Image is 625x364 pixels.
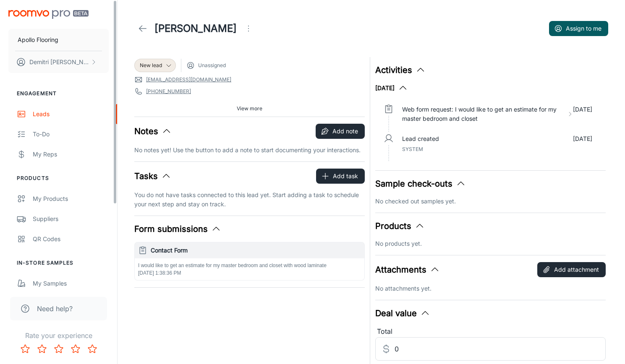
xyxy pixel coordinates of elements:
button: Rate 5 star [84,341,101,357]
button: Contact FormI would like to get an estimate for my master bedroom and closet with wood laminate[D... [135,242,364,280]
button: Rate 3 star [50,341,67,357]
button: Add note [316,124,365,139]
button: Apollo Flooring [8,29,109,51]
input: Estimated deal value [395,337,606,361]
button: Rate 4 star [67,341,84,357]
button: Rate 2 star [34,341,50,357]
p: You do not have tasks connected to this lead yet. Start adding a task to schedule your next step ... [134,190,365,209]
button: Notes [134,125,172,138]
button: Form submissions [134,223,221,235]
a: [PHONE_NUMBER] [146,88,191,95]
p: Lead created [402,134,439,143]
div: Suppliers [33,214,109,224]
button: Open menu [240,20,257,37]
p: [DATE] [573,105,592,123]
div: My Reps [33,150,109,159]
div: My Products [33,194,109,203]
div: QR Codes [33,234,109,244]
button: Deal value [375,307,430,320]
span: New lead [140,62,162,69]
span: [DATE] 1:38:36 PM [138,270,181,276]
p: No products yet. [375,239,606,248]
button: Add task [316,169,365,184]
div: To-do [33,130,109,139]
p: [DATE] [573,134,592,143]
p: No attachments yet. [375,284,606,293]
div: Leads [33,109,109,119]
h6: Contact Form [151,246,361,255]
div: My Samples [33,279,109,288]
span: Unassigned [198,62,226,69]
button: Products [375,220,425,232]
h1: [PERSON_NAME] [154,21,237,36]
button: Add attachment [537,262,606,277]
p: I would like to get an estimate for my master bedroom and closet with wood laminate [138,262,361,269]
p: Demitri [PERSON_NAME] [29,57,89,67]
button: Attachments [375,263,440,276]
p: No notes yet! Use the button to add a note to start documenting your interactions. [134,146,365,155]
span: View more [237,105,262,112]
button: Rate 1 star [17,341,34,357]
div: New lead [134,59,176,72]
span: Need help? [37,304,73,314]
button: Tasks [134,170,171,182]
button: [DATE] [375,83,408,93]
p: Web form request: I would like to get an estimate for my master bedroom and closet [402,105,564,123]
button: Demitri [PERSON_NAME] [8,51,109,73]
button: Activities [375,64,426,76]
a: [EMAIL_ADDRESS][DOMAIN_NAME] [146,76,231,83]
span: System [402,146,423,152]
button: Sample check-outs [375,177,466,190]
button: Assign to me [549,21,608,36]
img: Roomvo PRO Beta [8,10,89,19]
p: Apollo Flooring [18,35,58,44]
button: View more [233,102,266,115]
div: Total [375,326,606,337]
p: Rate your experience [7,330,110,341]
p: No checked out samples yet. [375,197,606,206]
